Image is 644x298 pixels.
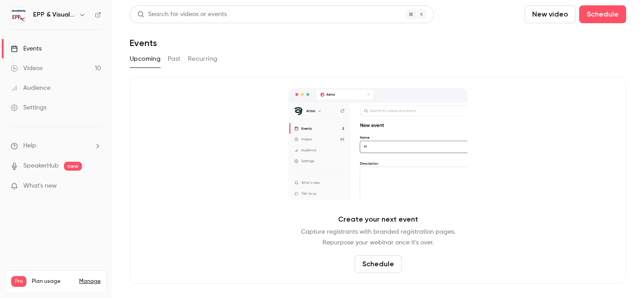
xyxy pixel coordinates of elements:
p: Capture registrants with branded registration pages. Repurpose your webinar once it's over. [301,227,455,248]
button: New video [525,5,576,23]
span: What's new [23,181,57,191]
button: Past [168,52,181,66]
a: Manage [79,278,101,285]
span: Pro [11,276,26,287]
div: Search for videos or events [137,10,227,19]
button: Upcoming [130,52,161,66]
iframe: Noticeable Trigger [90,182,101,190]
img: EPP & Visualfabriq [11,8,25,22]
h1: Events [130,38,157,48]
div: Videos [11,64,42,73]
button: Schedule [355,255,402,273]
div: Events [11,44,42,53]
h6: EPP & Visualfabriq [33,10,75,19]
span: Help [23,141,36,151]
div: Settings [11,103,47,112]
a: SpeakerHub [23,161,59,171]
li: help-dropdown-opener [11,141,101,151]
button: Recurring [188,52,218,66]
p: Create your next event [338,214,418,225]
div: Audience [11,84,51,92]
span: new [64,162,82,171]
span: Plan usage [32,278,74,285]
button: Schedule [579,5,626,23]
